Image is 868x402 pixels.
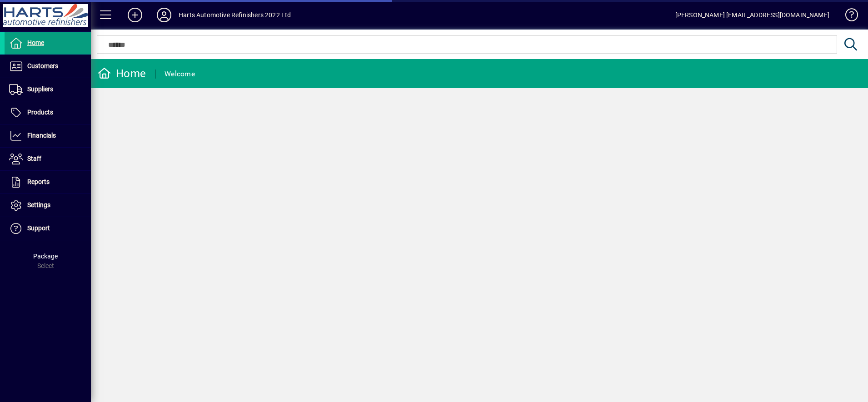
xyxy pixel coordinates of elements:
[5,217,91,240] a: Support
[27,85,53,93] span: Suppliers
[27,39,44,46] span: Home
[150,7,179,23] button: Profile
[5,148,91,170] a: Staff
[27,62,58,69] span: Customers
[675,8,829,22] div: [PERSON_NAME] [EMAIL_ADDRESS][DOMAIN_NAME]
[27,201,50,208] span: Settings
[5,55,91,78] a: Customers
[120,7,150,23] button: Add
[27,109,53,116] span: Products
[5,124,91,147] a: Financials
[165,67,195,81] div: Welcome
[838,2,857,31] a: Knowledge Base
[27,155,41,162] span: Staff
[5,78,91,101] a: Suppliers
[5,194,91,217] a: Settings
[33,253,58,260] span: Package
[27,178,50,185] span: Reports
[27,224,50,232] span: Support
[98,66,146,81] div: Home
[27,132,56,139] span: Financials
[5,101,91,124] a: Products
[179,8,291,22] div: Harts Automotive Refinishers 2022 Ltd
[5,171,91,194] a: Reports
